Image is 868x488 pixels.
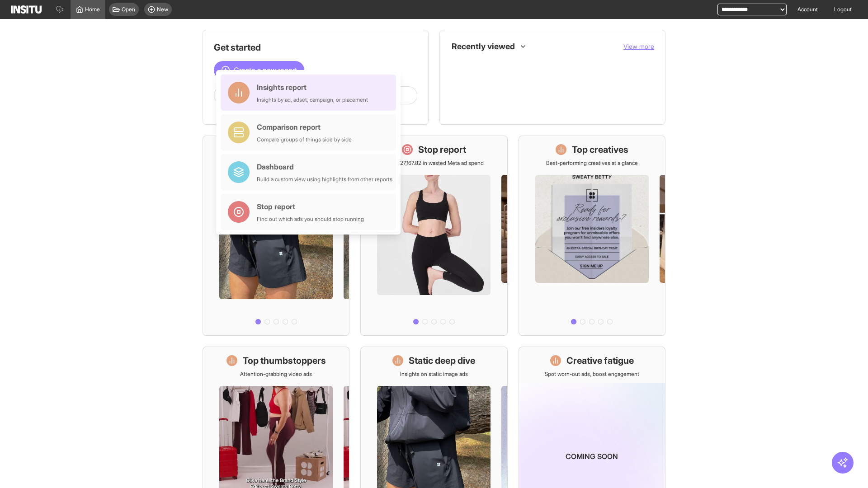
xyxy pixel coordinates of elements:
p: Attention-grabbing video ads [240,371,312,378]
h1: Top creatives [572,143,628,156]
div: Comparison report [257,122,352,132]
p: Insights on static image ads [400,371,468,378]
div: Find out which ads you should stop running [257,216,364,223]
div: Compare groups of things side by side [257,136,352,143]
div: Insights by ad, adset, campaign, or placement [257,96,368,103]
a: Top creativesBest-performing creatives at a glance [519,136,665,336]
p: Best-performing creatives at a glance [546,160,638,167]
div: Insights report [257,82,368,93]
h1: Top thumbstoppers [243,354,326,367]
h1: Get started [214,41,417,54]
button: Create a new report [214,61,304,79]
img: Logo [11,5,42,14]
h1: Static deep dive [409,354,475,367]
span: Create a new report [234,65,297,75]
div: Build a custom view using highlights from other reports [257,176,392,183]
span: Home [85,6,100,13]
h1: Stop report [418,143,466,156]
a: Stop reportSave £27,167.82 in wasted Meta ad spend [360,136,507,336]
div: Stop report [257,201,364,212]
div: Dashboard [257,161,392,172]
button: View more [623,42,654,51]
span: New [157,6,168,13]
span: Open [122,6,135,13]
p: Save £27,167.82 in wasted Meta ad spend [384,160,484,167]
a: What's live nowSee all active ads instantly [203,136,349,336]
span: View more [623,42,654,50]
